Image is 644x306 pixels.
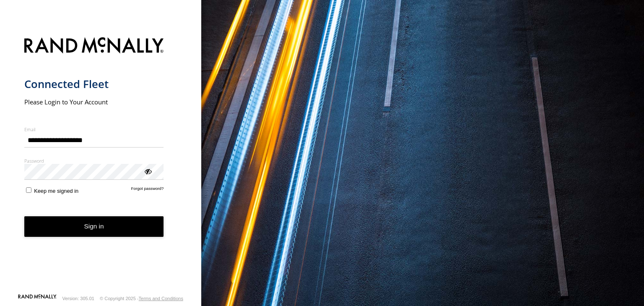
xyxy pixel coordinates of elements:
[100,296,183,301] div: © Copyright 2025 -
[131,186,164,194] a: Forgot password?
[24,36,164,57] img: Rand McNally
[24,98,164,106] h2: Please Login to Your Account
[139,296,183,301] a: Terms and Conditions
[24,216,164,237] button: Sign in
[62,296,94,301] div: Version: 305.01
[18,294,57,303] a: Visit our Website
[26,187,31,193] input: Keep me signed in
[24,77,164,91] h1: Connected Fleet
[24,158,164,164] label: Password
[24,32,177,293] form: main
[143,167,152,175] div: ViewPassword
[24,126,164,132] label: Email
[34,188,78,194] span: Keep me signed in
